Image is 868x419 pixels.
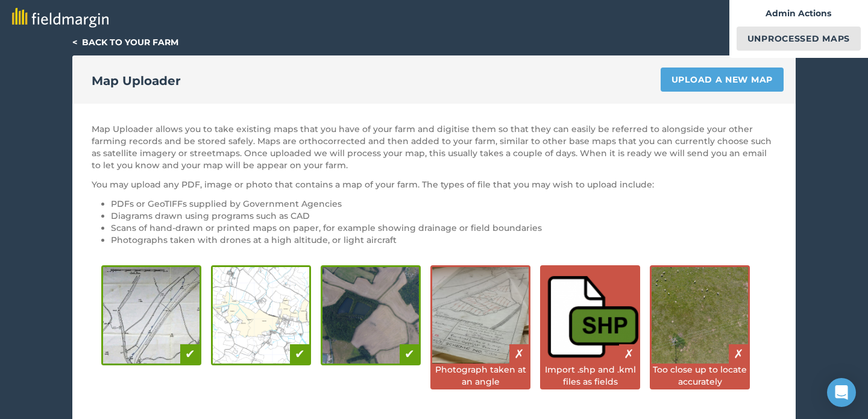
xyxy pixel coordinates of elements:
img: fieldmargin logo [12,8,108,28]
img: Shapefiles are bad [542,267,638,364]
div: ✔ [400,344,419,364]
img: Photos taken at an angle are bad [432,267,529,364]
div: Import .shp and .kml files as fields [542,364,638,388]
a: Unprocessed Maps [737,27,861,51]
div: ✗ [509,344,529,364]
div: ✔ [290,344,309,364]
img: Digital diagram is good [213,267,309,364]
img: Drone photography is good [322,267,419,364]
div: Open Intercom Messenger [827,378,856,407]
div: ✗ [619,344,638,364]
li: Scans of hand-drawn or printed maps on paper, for example showing drainage or field boundaries [111,222,776,234]
div: ✔ [180,344,200,364]
li: Photographs taken with drones at a high altitude, or light aircraft [111,234,776,246]
p: You may upload any PDF, image or photo that contains a map of your farm. The types of file that y... [92,178,776,191]
div: Too close up to locate accurately [652,364,748,388]
li: Diagrams drawn using programs such as CAD [111,210,776,222]
h2: Admin Actions [737,7,861,19]
div: Photograph taken at an angle [432,364,529,388]
img: Close up images are bad [652,267,748,364]
img: Hand-drawn diagram is good [103,267,200,364]
a: Upload a new map [661,68,784,92]
p: Map Uploader allows you to take existing maps that you have of your farm and digitise them so tha... [92,123,776,171]
a: < Back to your farm [72,37,178,48]
div: ✗ [729,344,748,364]
li: PDFs or GeoTIFFs supplied by Government Agencies [111,198,776,210]
h2: Map Uploader [92,72,181,89]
